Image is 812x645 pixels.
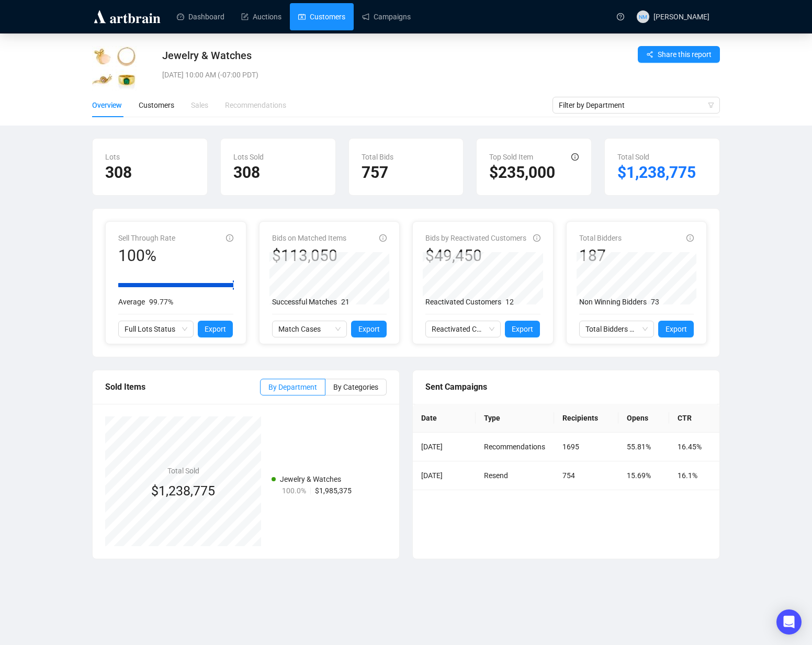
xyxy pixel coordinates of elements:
[666,323,687,335] span: Export
[162,48,547,63] div: Jewelry & Watches
[151,465,215,477] h4: Total Sold
[638,46,720,63] button: Share this report
[105,380,260,393] div: Sold Items
[162,69,547,81] div: [DATE] 10:00 AM (-07:00 PDT)
[268,383,317,391] span: By Department
[272,298,337,306] span: Successful Matches
[686,234,694,242] span: info-circle
[554,461,618,490] td: 754
[282,486,306,495] span: 100.0%
[669,461,719,490] td: 16.1%
[618,433,669,461] td: 55.81%
[315,486,352,495] span: $1,985,375
[776,609,802,635] div: Open Intercom Messenger
[425,246,526,266] div: $49,450
[358,323,380,335] span: Export
[139,99,174,111] div: Customers
[413,433,476,461] td: [DATE]
[241,3,281,30] a: Auctions
[571,153,579,161] span: info-circle
[125,321,187,337] span: Full Lots Status
[341,298,349,306] span: 21
[618,461,669,490] td: 15.69%
[278,321,341,337] span: Match Cases
[272,246,346,266] div: $113,050
[658,321,694,337] button: Export
[413,461,476,490] td: [DATE]
[118,246,175,266] div: 100%
[118,298,145,306] span: Average
[512,323,533,335] span: Export
[177,3,224,30] a: Dashboard
[92,8,162,25] img: logo
[362,153,393,161] span: Total Bids
[489,163,579,183] h2: $235,000
[554,433,618,461] td: 1695
[489,153,533,161] span: Top Sold Item
[617,153,649,161] span: Total Sold
[669,433,719,461] td: 16.45%
[151,481,215,501] div: $1,238,775
[618,404,669,433] th: Opens
[579,298,647,306] span: Non Winning Bidders
[225,99,286,111] div: Recommendations
[280,475,341,483] span: Jewelry & Watches
[658,49,712,60] span: Share this report
[617,13,624,20] span: question-circle
[425,234,526,242] span: Bids by Reactivated Customers
[92,70,113,90] img: 3_01.jpg
[362,3,411,30] a: Campaigns
[351,321,387,337] button: Export
[554,404,618,433] th: Recipients
[149,298,173,306] span: 99.77%
[559,97,714,113] span: Filter by Department
[579,234,622,242] span: Total Bidders
[198,321,233,337] button: Export
[205,323,226,335] span: Export
[92,99,122,111] div: Overview
[333,383,378,391] span: By Categories
[639,12,647,20] span: NM
[617,163,707,183] h2: $1,238,775
[669,404,719,433] th: CTR
[298,3,345,30] a: Customers
[505,298,514,306] span: 12
[191,99,208,111] div: Sales
[116,70,137,90] img: 4_01.jpg
[579,246,622,266] div: 187
[646,51,653,58] span: share-alt
[505,321,540,337] button: Export
[92,46,113,67] img: 1_01.jpg
[118,234,175,242] span: Sell Through Rate
[653,13,709,21] span: [PERSON_NAME]
[533,234,540,242] span: info-circle
[233,163,323,183] h2: 308
[105,153,120,161] span: Lots
[272,234,346,242] span: Bids on Matched Items
[226,234,233,242] span: info-circle
[476,404,554,433] th: Type
[362,163,451,183] h2: 757
[379,234,387,242] span: info-circle
[476,461,554,490] td: Resend
[233,153,264,161] span: Lots Sold
[425,380,707,393] div: Sent Campaigns
[651,298,659,306] span: 73
[413,404,476,433] th: Date
[476,433,554,461] td: Recommendations
[116,46,137,67] img: 2_01.jpg
[105,163,195,183] h2: 308
[425,298,501,306] span: Reactivated Customers
[585,321,648,337] span: Total Bidders Activity
[432,321,494,337] span: Reactivated Customers Activity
